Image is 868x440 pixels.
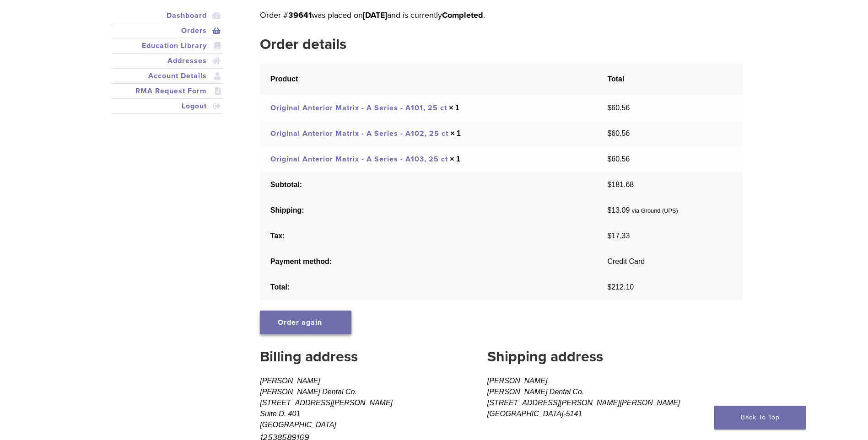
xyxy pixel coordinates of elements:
[260,33,743,55] h2: Order details
[260,346,459,368] h2: Billing address
[270,103,447,113] a: Original Anterior Matrix - A Series - A101, 25 ct
[607,232,611,240] span: $
[607,206,630,214] span: 13.09
[270,155,448,164] a: Original Anterior Matrix - A Series - A103, 25 ct
[113,70,221,81] a: Account Details
[450,155,460,163] strong: × 1
[113,55,221,66] a: Addresses
[113,86,221,97] a: RMA Request Form
[260,249,597,274] th: Payment method:
[288,10,312,20] mark: 39641
[113,10,221,21] a: Dashboard
[260,274,597,300] th: Total:
[607,129,630,137] bdi: 60.56
[607,181,611,188] span: $
[113,25,221,36] a: Orders
[260,172,597,198] th: Subtotal:
[597,64,743,95] th: Total
[607,181,634,188] span: 181.68
[260,8,743,22] p: Order # was placed on and is currently .
[449,104,459,112] strong: × 1
[597,249,743,274] td: Credit Card
[487,376,743,419] address: [PERSON_NAME] [PERSON_NAME] Dental Co. [STREET_ADDRESS][PERSON_NAME][PERSON_NAME] [GEOGRAPHIC_DAT...
[607,283,611,291] span: $
[607,283,634,291] span: 212.10
[487,346,743,368] h2: Shipping address
[607,104,630,112] bdi: 60.56
[260,223,597,249] th: Tax:
[607,155,611,163] span: $
[113,101,221,112] a: Logout
[113,40,221,51] a: Education Library
[363,10,387,20] mark: [DATE]
[607,104,611,112] span: $
[260,311,351,334] a: Order again
[270,129,448,138] a: Original Anterior Matrix - A Series - A102, 25 ct
[632,207,678,214] small: via Ground (UPS)
[607,206,611,214] span: $
[442,10,483,20] mark: Completed
[260,64,597,95] th: Product
[450,129,461,137] strong: × 1
[607,232,630,240] span: 17.33
[714,406,806,429] a: Back To Top
[260,198,597,223] th: Shipping:
[607,129,611,137] span: $
[607,155,630,163] bdi: 60.56
[112,8,223,125] nav: Account pages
